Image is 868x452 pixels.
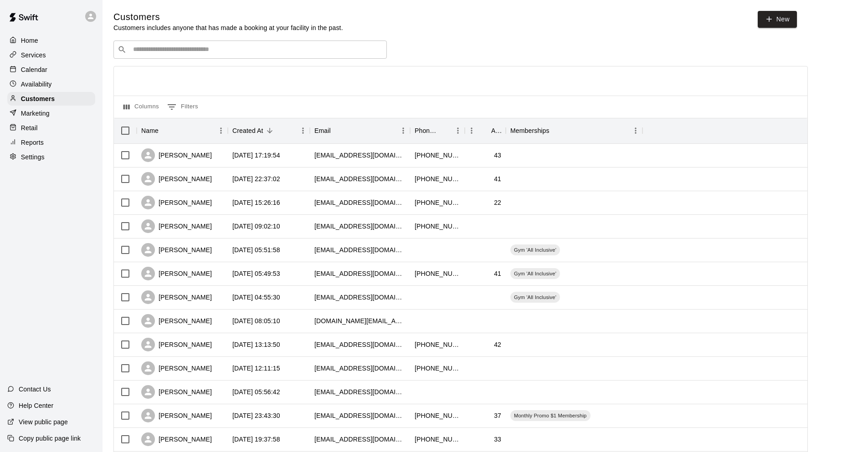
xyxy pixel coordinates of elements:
[314,316,406,325] div: keaton.click@gmail.com
[415,174,460,183] div: +18015585227
[314,269,406,278] div: erober11@gmail.com
[141,409,212,422] div: [PERSON_NAME]
[19,401,53,410] p: Help Center
[415,411,460,420] div: +18018978771
[314,198,406,207] div: nryker06@gmail.com
[629,124,642,137] button: Menu
[506,118,642,143] div: Memberships
[232,118,263,143] div: Created At
[7,150,95,164] a: Settings
[465,124,478,137] button: Menu
[410,118,465,143] div: Phone Number
[21,138,44,147] p: Reports
[415,198,460,207] div: +18016643640
[415,269,460,278] div: +18019462025
[314,174,406,183] div: nazzitay8@yahoo.com
[296,124,310,137] button: Menu
[232,411,280,420] div: 2025-09-29 23:43:30
[232,387,280,396] div: 2025-10-01 05:56:42
[7,77,95,91] a: Availability
[314,151,406,160] div: mattfudd@gmail.com
[550,124,562,137] button: Sort
[314,340,406,349] div: kiraeastwood@yahoo.com
[7,136,95,149] a: Reports
[141,196,212,209] div: [PERSON_NAME]
[510,412,591,419] span: Monthly Promo $1 Membership
[121,100,161,114] button: Select columns
[232,316,280,325] div: 2025-10-06 08:05:10
[494,340,501,349] div: 42
[7,48,95,62] a: Services
[314,293,406,302] div: mrj23ruiz76@gmail.com
[396,124,410,137] button: Menu
[415,222,460,231] div: +14356890225
[232,293,280,302] div: 2025-10-07 04:55:30
[141,290,212,304] div: [PERSON_NAME]
[7,121,95,135] div: Retail
[7,34,95,47] a: Home
[7,107,95,120] a: Marketing
[510,294,560,301] span: Gym 'All Inclusive'
[165,100,200,114] button: Show filters
[491,118,501,143] div: Age
[141,118,159,143] div: Name
[141,243,212,257] div: [PERSON_NAME]
[494,411,501,420] div: 37
[314,118,331,143] div: Email
[19,385,51,394] p: Contact Us
[510,410,591,421] div: Monthly Promo $1 Membership
[232,364,280,373] div: 2025-10-01 12:11:15
[141,338,212,351] div: [PERSON_NAME]
[314,435,406,444] div: mak3nzie@gmail.com
[314,245,406,254] div: eevazcon@gmail.com
[494,269,501,278] div: 41
[494,151,501,160] div: 43
[415,151,460,160] div: +18018916560
[232,269,280,278] div: 2025-10-07 05:49:53
[141,219,212,233] div: [PERSON_NAME]
[141,267,212,280] div: [PERSON_NAME]
[7,63,95,76] a: Calendar
[478,124,491,137] button: Sort
[314,222,406,231] div: shakespearcole@gmail.com
[510,270,560,277] span: Gym 'All Inclusive'
[141,148,212,162] div: [PERSON_NAME]
[438,124,451,137] button: Sort
[21,51,46,60] p: Services
[415,118,438,143] div: Phone Number
[451,124,465,137] button: Menu
[21,80,52,89] p: Availability
[232,435,280,444] div: 2025-09-29 19:37:58
[21,123,38,132] p: Retail
[314,387,406,396] div: bjmelvin04@gmail.com
[141,314,212,328] div: [PERSON_NAME]
[159,124,171,137] button: Sort
[21,36,38,45] p: Home
[113,11,343,23] h5: Customers
[415,364,460,373] div: +18014004860
[7,92,95,106] a: Customers
[314,411,406,420] div: smercedespadilla@gmail.com
[228,118,310,143] div: Created At
[263,124,276,137] button: Sort
[310,118,410,143] div: Email
[415,340,460,349] div: +16824728911
[21,109,50,118] p: Marketing
[494,198,501,207] div: 22
[232,222,280,231] div: 2025-10-07 09:02:10
[494,435,501,444] div: 33
[113,41,387,59] div: Search customers by name or email
[137,118,228,143] div: Name
[21,65,47,74] p: Calendar
[19,434,81,443] p: Copy public page link
[510,268,560,279] div: Gym 'All Inclusive'
[141,361,212,375] div: [PERSON_NAME]
[214,124,228,137] button: Menu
